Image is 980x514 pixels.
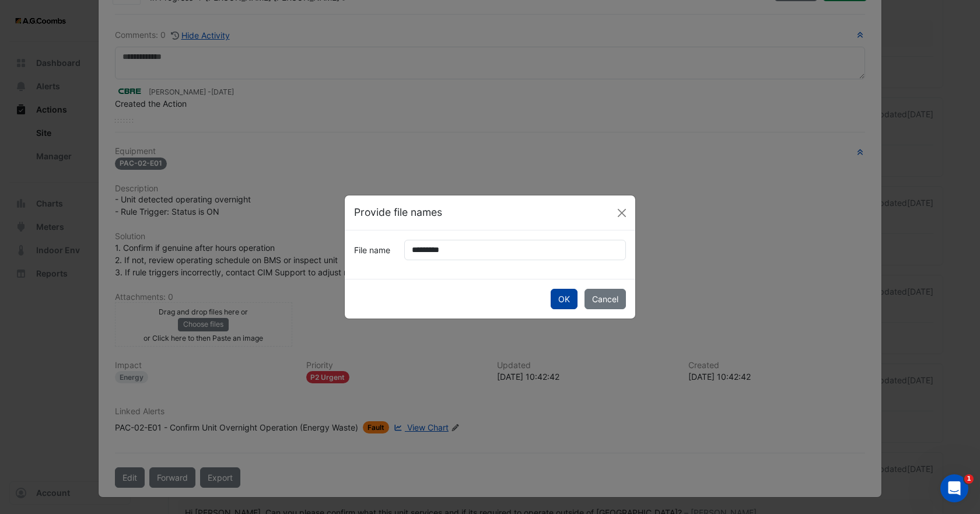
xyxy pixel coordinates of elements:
[940,474,968,502] iframe: Intercom live chat
[354,205,442,220] h5: Provide file names
[551,289,577,309] button: OK
[584,289,626,309] button: Cancel
[347,240,397,260] label: File name
[964,474,974,484] span: 1
[613,204,631,222] button: Close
